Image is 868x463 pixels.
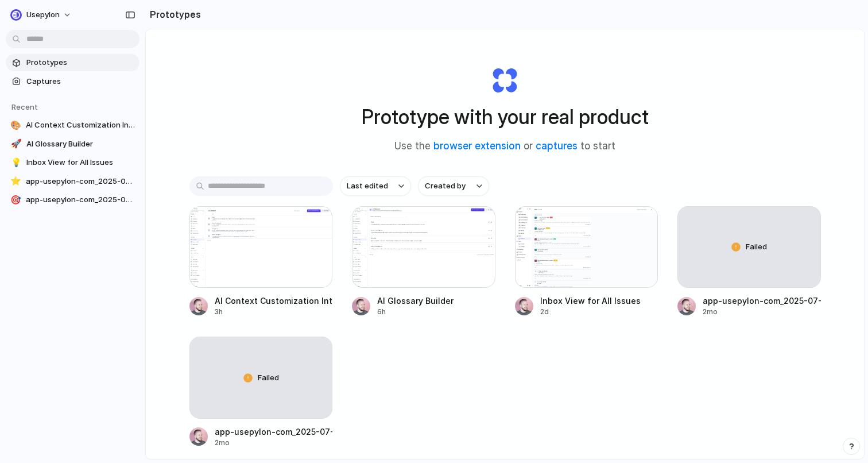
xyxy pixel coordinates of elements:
[10,138,22,150] div: 🚀
[377,307,454,317] div: 6h
[189,206,333,317] a: AI Context Customization InterfaceAI Context Customization Interface3h
[26,138,135,150] span: AI Glossary Builder
[189,337,333,447] a: Failedapp-usepylon-com_2025-07-28T21-122mo
[425,180,466,192] span: Created by
[377,295,454,307] div: AI Glossary Builder
[6,54,139,71] a: Prototypes
[540,295,641,307] div: Inbox View for All Issues
[10,194,21,206] div: 🎯
[10,119,21,131] div: 🎨
[26,76,135,87] span: Captures
[215,295,333,307] div: AI Context Customization Interface
[362,102,649,132] h1: Prototype with your real product
[145,7,201,21] h2: Prototypes
[352,206,495,317] a: AI Glossary BuilderAI Glossary Builder6h
[394,139,615,154] span: Use the or to start
[418,176,489,196] button: Created by
[515,206,658,317] a: Inbox View for All IssuesInbox View for All Issues2d
[26,119,135,131] span: AI Context Customization Interface
[6,136,139,153] a: 🚀AI Glossary Builder
[26,157,135,168] span: Inbox View for All Issues
[540,307,641,317] div: 2d
[703,295,821,307] div: app-usepylon-com_2025-07-28T21-13
[433,140,521,152] a: browser extension
[703,307,821,317] div: 2mo
[6,117,139,134] a: 🎨AI Context Customization Interface
[10,176,21,187] div: ⭐
[340,176,411,196] button: Last edited
[347,180,388,192] span: Last edited
[6,73,139,90] a: Captures
[6,191,139,209] a: 🎯app-usepylon-com_2025-07-28T21-12
[258,372,279,384] span: Failed
[215,438,333,448] div: 2mo
[536,140,578,152] a: captures
[746,241,767,253] span: Failed
[215,426,333,438] div: app-usepylon-com_2025-07-28T21-12
[215,307,333,317] div: 3h
[677,206,821,317] a: Failedapp-usepylon-com_2025-07-28T21-132mo
[26,57,135,68] span: Prototypes
[6,154,139,171] a: 💡Inbox View for All Issues
[6,6,77,24] button: usepylon
[6,173,139,190] a: ⭐app-usepylon-com_2025-07-28T21-13
[26,9,60,21] span: usepylon
[26,176,135,187] span: app-usepylon-com_2025-07-28T21-13
[11,102,38,111] span: Recent
[10,157,22,168] div: 💡
[26,194,135,206] span: app-usepylon-com_2025-07-28T21-12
